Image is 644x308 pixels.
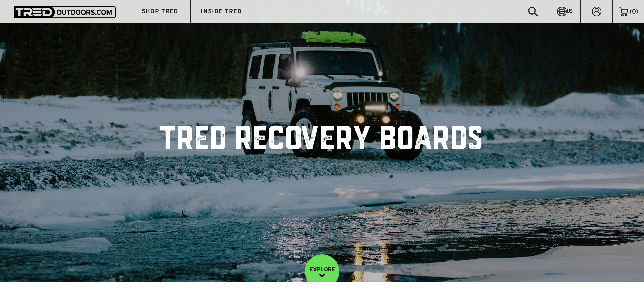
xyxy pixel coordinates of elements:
img: cart-icon [619,7,628,16]
span: INSIDE TRED [201,8,242,14]
span: ( ) [630,8,638,15]
img: TRED Outdoors America [14,6,116,18]
img: down-image [319,274,325,277]
span: SHOP TRED [142,8,178,14]
span: 0 [632,8,636,15]
a: EXPLORE [305,254,339,289]
h1: TRED Recovery Boards [160,126,484,156]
